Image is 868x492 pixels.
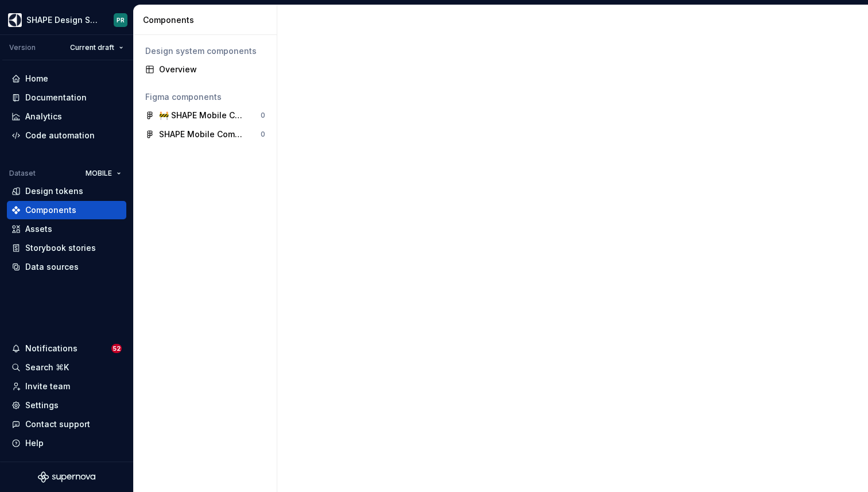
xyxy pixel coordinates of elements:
[25,92,87,103] div: Documentation
[7,258,126,276] a: Data sources
[38,471,95,483] svg: Supernova Logo
[9,43,36,52] div: Version
[7,88,126,107] a: Documentation
[8,13,22,27] img: 1131f18f-9b94-42a4-847a-eabb54481545.png
[159,110,245,121] div: 🚧 SHAPE Mobile Component Explorations
[25,73,48,84] div: Home
[25,185,83,197] div: Design tokens
[7,107,126,126] a: Analytics
[7,69,126,88] a: Home
[7,377,126,396] a: Invite team
[70,43,114,52] span: Current draft
[141,125,270,144] a: SHAPE Mobile Components0
[7,126,126,145] a: Code automation
[261,130,265,139] div: 0
[7,239,126,257] a: Storybook stories
[25,362,69,373] div: Search ⌘K
[86,169,112,178] span: MOBILE
[145,45,265,57] div: Design system components
[159,64,265,75] div: Overview
[7,182,126,200] a: Design tokens
[80,165,126,181] button: MOBILE
[2,7,131,32] button: SHAPE Design SystemPR
[25,400,59,411] div: Settings
[9,169,36,178] div: Dataset
[143,14,272,26] div: Components
[261,111,265,120] div: 0
[7,415,126,433] button: Contact support
[25,130,95,141] div: Code automation
[141,60,270,79] a: Overview
[7,434,126,452] button: Help
[141,106,270,125] a: 🚧 SHAPE Mobile Component Explorations0
[145,91,265,103] div: Figma components
[25,381,70,392] div: Invite team
[7,201,126,219] a: Components
[25,343,77,354] div: Notifications
[26,14,100,26] div: SHAPE Design System
[7,220,126,238] a: Assets
[25,437,44,449] div: Help
[25,261,79,273] div: Data sources
[7,396,126,414] a: Settings
[25,419,90,430] div: Contact support
[25,242,96,254] div: Storybook stories
[7,339,126,358] button: Notifications52
[7,358,126,377] button: Search ⌘K
[111,344,122,353] span: 52
[65,40,129,56] button: Current draft
[25,111,62,122] div: Analytics
[117,16,125,25] div: PR
[159,129,245,140] div: SHAPE Mobile Components
[25,204,76,216] div: Components
[25,223,52,235] div: Assets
